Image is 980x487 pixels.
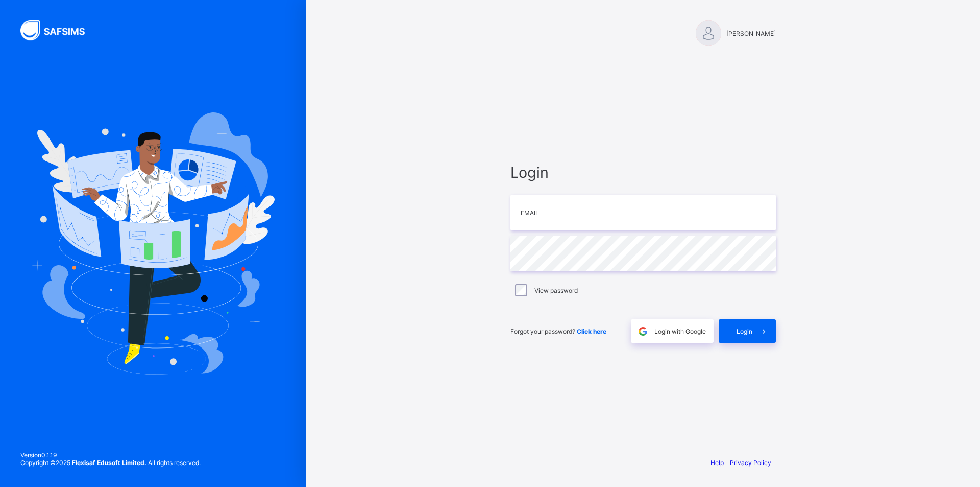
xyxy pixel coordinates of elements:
span: Forgot your password? [510,328,606,335]
a: Privacy Policy [730,459,771,467]
strong: Flexisaf Edusoft Limited. [72,459,146,467]
span: Login with Google [654,328,706,335]
span: Login [510,164,776,181]
label: View password [534,287,578,294]
span: Copyright © 2025 All rights reserved. [20,459,201,467]
img: google.396cfc9801f0270233282035f929180a.svg [637,326,649,337]
span: Version 0.1.19 [20,451,201,459]
span: [PERSON_NAME] [726,30,776,37]
img: SAFSIMS Logo [20,20,97,40]
a: Help [710,459,724,467]
img: Hero Image [32,112,275,374]
span: Login [737,328,752,335]
a: Click here [577,328,606,335]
